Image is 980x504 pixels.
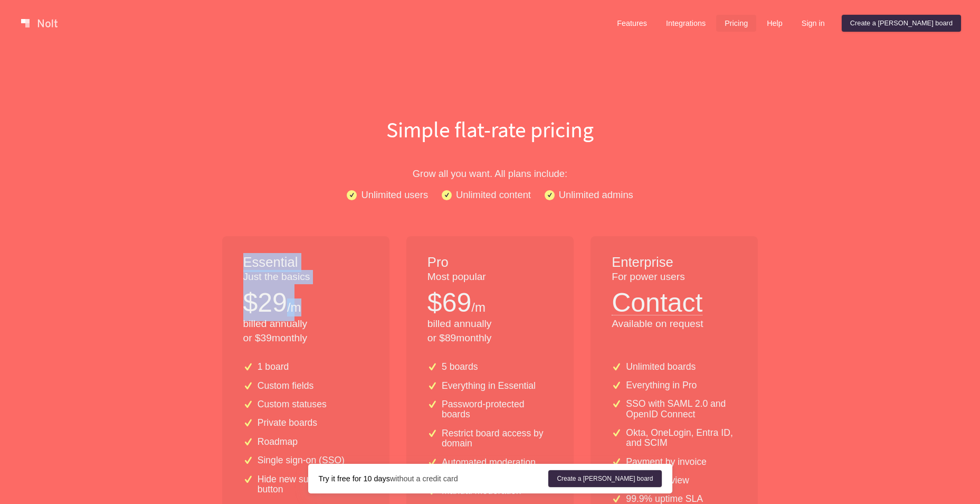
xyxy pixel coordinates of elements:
p: Automated moderation and profanity filters [442,458,553,478]
a: Sign in [793,15,833,32]
p: Everything in Pro [626,380,697,390]
p: Grow all you want. All plans include: [153,166,828,181]
p: Private boards [258,418,317,428]
p: Single sign-on (SSO) [258,455,345,465]
p: Unlimited content [456,187,531,202]
button: Contact [612,284,702,315]
p: Roadmap [258,437,298,447]
p: $ 69 [427,284,471,321]
p: Just the basics [243,270,368,284]
p: Unlimited admins [559,187,633,202]
h1: Enterprise [612,253,737,272]
p: Custom statuses [258,399,327,409]
a: Help [758,15,791,32]
p: 1 board [258,362,289,372]
p: Most popular [427,270,553,284]
div: without a credit card [319,473,549,484]
a: Create a [PERSON_NAME] board [842,15,961,32]
p: Everything in Essential [442,381,536,391]
p: Unlimited boards [626,362,696,372]
a: Create a [PERSON_NAME] board [548,470,661,487]
p: 99.9% uptime SLA [626,494,703,504]
p: $ 29 [243,284,287,321]
p: Restrict board access by domain [442,428,553,449]
p: billed annually or $ 89 monthly [427,317,553,346]
p: Password-protected boards [442,399,553,420]
h1: Simple flat-rate pricing [153,114,828,145]
p: SSO with SAML 2.0 and OpenID Connect [626,399,737,419]
p: For power users [612,270,737,284]
strong: Try it free for 10 days [319,474,390,483]
a: Integrations [658,15,714,32]
a: Pricing [716,15,756,32]
h1: Essential [243,253,368,272]
p: Available on request [612,317,737,331]
h1: Pro [427,253,553,272]
p: Custom fields [258,381,314,391]
p: /m [287,298,301,316]
p: Unlimited users [361,187,428,202]
a: Features [608,15,655,32]
p: 5 boards [442,362,478,372]
p: Okta, OneLogin, Entra ID, and SCIM [626,428,737,449]
p: billed annually or $ 39 monthly [243,317,368,346]
p: Payment by invoice [626,457,707,467]
p: /m [471,298,486,316]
